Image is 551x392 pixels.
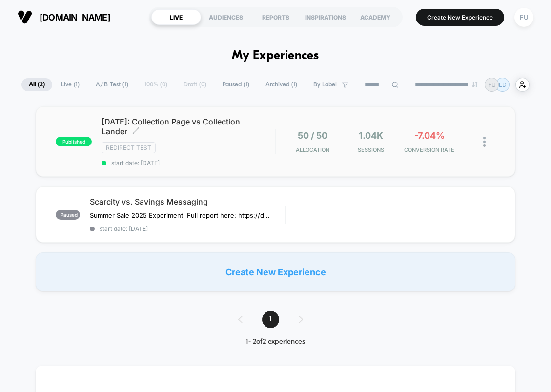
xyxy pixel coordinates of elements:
span: 1 [262,311,279,328]
span: published [56,137,92,146]
button: [DOMAIN_NAME] [15,9,113,25]
img: Visually logo [18,10,32,24]
span: start date: [DATE] [90,225,285,232]
div: INSPIRATIONS [301,9,350,25]
span: All ( 2 ) [21,78,52,91]
div: 1 - 2 of 2 experiences [228,338,323,346]
button: FU [511,7,536,27]
span: 1.04k [359,130,383,141]
div: Create New Experience [36,252,515,291]
p: FU [488,81,496,88]
span: Summer Sale 2025 Experiment. Full report here: https://docs.google.com/document/d/1MSF-fEkvXhjCGL... [90,211,271,219]
span: By Label [313,81,337,88]
span: Redirect Test [102,142,156,153]
span: Archived ( 1 ) [258,78,305,91]
span: paused [56,210,80,220]
span: [DATE]: Collection Page vs Collection Lander [102,117,275,136]
span: A/B Test ( 1 ) [88,78,136,91]
div: FU [514,8,533,27]
span: CONVERSION RATE [403,146,456,153]
div: REPORTS [251,9,301,25]
button: Create New Experience [416,9,504,26]
p: LD [499,81,507,88]
span: -7.04% [414,130,445,141]
span: Live ( 1 ) [54,78,87,91]
div: ACADEMY [350,9,400,25]
img: close [483,137,486,147]
img: end [472,82,478,87]
div: LIVE [151,9,201,25]
span: Scarcity vs. Savings Messaging [90,197,285,206]
span: Allocation [296,146,329,153]
span: start date: [DATE] [102,159,275,166]
h1: My Experiences [232,49,319,63]
span: Paused ( 1 ) [215,78,257,91]
span: Sessions [344,146,398,153]
span: [DOMAIN_NAME] [40,12,110,22]
div: AUDIENCES [201,9,251,25]
span: 50 / 50 [298,130,327,141]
